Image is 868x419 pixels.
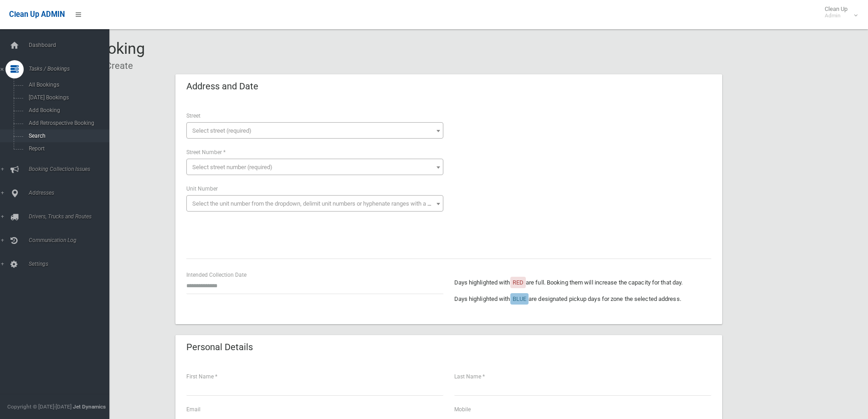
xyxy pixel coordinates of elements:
p: Days highlighted with are designated pickup days for zone the selected address. [454,294,711,305]
span: Clean Up [820,5,857,19]
span: Search [26,133,108,139]
span: Tasks / Bookings [26,66,116,72]
span: Copyright © [DATE]-[DATE] [7,403,72,410]
span: BLUE [513,295,526,302]
p: Days highlighted with are full. Booking them will increase the capacity for that day. [454,277,711,288]
span: All Bookings [26,82,108,88]
strong: Jet Dynamics [73,403,106,410]
span: Addresses [26,190,116,196]
span: Select street (required) [192,127,252,134]
span: Dashboard [26,42,116,48]
span: Report [26,145,108,152]
span: Settings [26,261,116,267]
span: RED [513,279,524,286]
span: Communication Log [26,237,116,243]
header: Address and Date [175,78,269,95]
span: Add Retrospective Booking [26,120,108,126]
span: [DATE] Bookings [26,94,108,101]
span: Select street number (required) [192,164,272,171]
header: Personal Details [175,338,264,356]
span: Clean Up ADMIN [9,10,65,19]
span: Booking Collection Issues [26,166,116,172]
li: Create [99,57,133,74]
small: Admin [825,12,847,19]
span: Add Booking [26,107,108,114]
span: Select the unit number from the dropdown, delimit unit numbers or hyphenate ranges with a comma [192,200,447,207]
span: Drivers, Trucks and Routes [26,213,116,220]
